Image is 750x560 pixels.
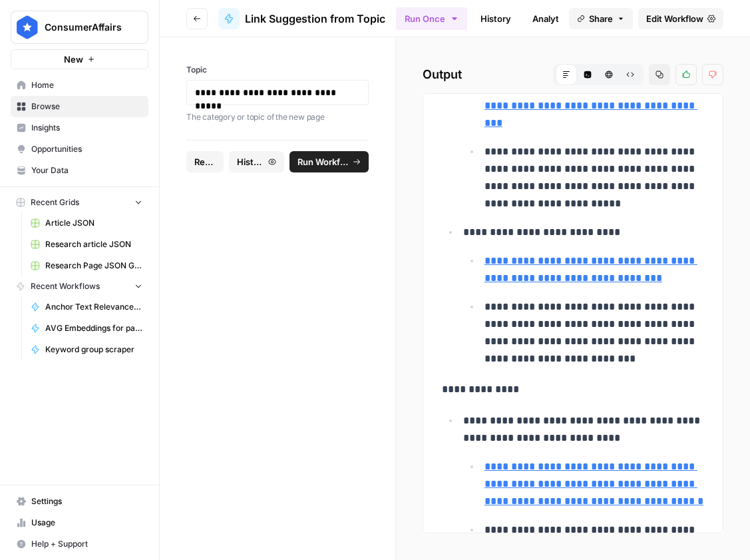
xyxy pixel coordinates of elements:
span: ConsumerAffairs [45,21,125,34]
a: Link Suggestion from Topic [218,8,385,29]
span: Article JSON [45,217,142,229]
a: Insights [11,117,148,139]
button: Run Workflow [289,151,369,172]
a: Edit Workflow [638,8,723,29]
span: Home [31,79,142,91]
span: Browse [31,101,142,113]
span: Usage [31,517,142,529]
button: Reset [186,151,224,172]
a: Home [11,75,148,96]
a: History [472,8,519,29]
button: Recent Workflows [11,276,148,296]
img: ConsumerAffairs Logo [15,15,39,39]
span: Research article JSON [45,238,142,250]
a: Opportunities [11,139,148,160]
a: Research article JSON [25,234,148,255]
a: Browse [11,96,148,117]
span: Link Suggestion from Topic [245,11,385,27]
span: Help + Support [31,538,142,550]
a: Settings [11,491,148,512]
a: Analytics [524,8,579,29]
button: Workspace: ConsumerAffairs [11,11,148,44]
span: Insights [31,122,142,134]
button: Run Once [396,7,467,30]
span: History [237,155,264,168]
span: Anchor Text Relevance Checker [45,301,142,313]
button: New [11,49,148,69]
p: The category or topic of the new page [186,111,369,124]
span: Share [589,12,613,25]
a: AVG Embeddings for page and Target Keyword [25,318,148,339]
span: Opportunities [31,143,142,155]
span: Settings [31,495,142,507]
span: Reset [194,155,216,168]
span: Research Page JSON Generator ([PERSON_NAME]) [45,260,142,272]
a: Usage [11,512,148,533]
button: History [229,151,284,172]
button: Share [569,8,633,29]
span: Keyword group scraper [45,344,142,356]
span: Your Data [31,164,142,176]
h2: Output [423,64,723,85]
a: Article JSON [25,212,148,234]
a: Research Page JSON Generator ([PERSON_NAME]) [25,255,148,276]
span: Run Workflow [297,155,349,168]
span: Recent Grids [31,196,79,208]
span: New [64,53,83,66]
span: Recent Workflows [31,280,100,292]
a: Your Data [11,160,148,181]
span: Edit Workflow [646,12,703,25]
button: Help + Support [11,533,148,555]
a: Anchor Text Relevance Checker [25,296,148,318]
a: Keyword group scraper [25,339,148,360]
span: AVG Embeddings for page and Target Keyword [45,322,142,334]
button: Recent Grids [11,192,148,212]
label: Topic [186,64,369,76]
